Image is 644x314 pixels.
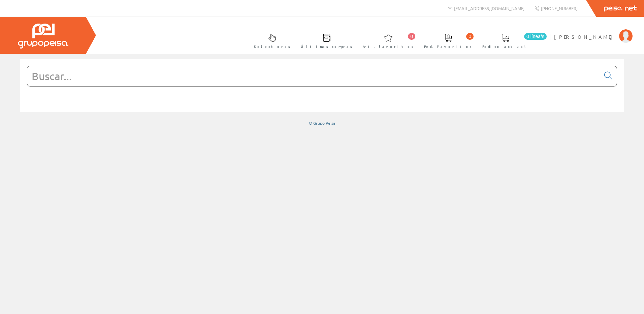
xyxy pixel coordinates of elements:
span: [EMAIL_ADDRESS][DOMAIN_NAME] [454,5,524,11]
span: Pedido actual [482,43,528,50]
span: Selectores [254,43,290,50]
span: Últimas compras [301,43,352,50]
a: Selectores [247,28,294,53]
span: 0 línea/s [524,33,547,40]
span: [PERSON_NAME] [554,33,616,40]
img: Grupo Peisa [18,24,68,49]
a: [PERSON_NAME] [554,28,633,34]
span: Art. favoritos [363,43,414,50]
span: 0 [466,33,474,40]
a: Últimas compras [294,28,356,53]
span: Ped. favoritos [424,43,472,50]
span: 0 [408,33,415,40]
div: © Grupo Peisa [20,120,624,126]
input: Buscar... [27,66,600,86]
span: [PHONE_NUMBER] [541,5,578,11]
